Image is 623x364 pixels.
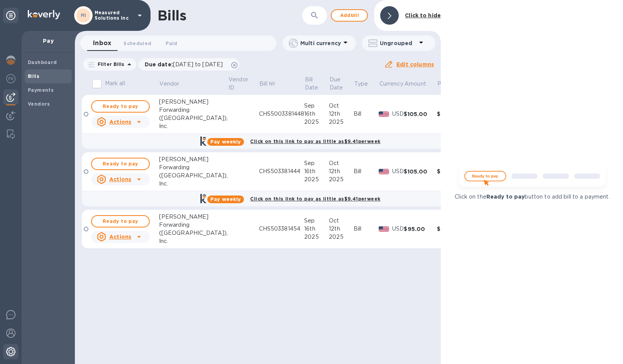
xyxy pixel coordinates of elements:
[404,168,437,175] div: $105.00
[379,80,403,88] p: Currency
[329,118,354,126] div: 2025
[304,233,329,241] div: 2025
[95,61,125,67] p: Filter Bills
[304,225,329,233] div: 16th
[330,76,353,92] span: Due Date
[28,37,69,45] p: Pay
[159,213,228,221] div: [PERSON_NAME]
[91,215,150,228] button: Ready to pay
[354,225,379,233] div: Bill
[305,76,328,92] span: Bill Date
[404,225,437,233] div: $95.00
[259,167,305,175] div: CHS503381444
[159,229,228,237] div: ([GEOGRAPHIC_DATA]),
[229,76,258,92] span: Vendor ID
[159,114,228,122] div: ([GEOGRAPHIC_DATA]),
[159,98,228,106] div: [PERSON_NAME]
[159,237,228,245] div: Inc.
[109,234,131,240] u: Actions
[159,122,228,130] div: Inc.
[259,110,305,118] div: CHS5003381448
[338,11,361,20] span: Add bill
[159,106,228,114] div: Forwarding
[329,175,354,184] div: 2025
[404,110,437,118] div: $105.00
[354,80,378,88] span: Type
[259,80,285,88] span: Bill №
[304,159,329,167] div: Sep
[304,175,329,184] div: 2025
[329,159,354,167] div: Oct
[98,159,143,169] span: Ready to pay
[329,225,354,233] div: 12th
[28,10,60,19] img: Logo
[330,76,343,92] p: Due Date
[259,225,305,233] div: CHS503381454
[392,110,404,118] p: USD
[304,217,329,225] div: Sep
[405,12,441,19] b: Click to hide
[6,74,15,83] img: Foreign exchange
[437,225,460,233] div: $0.00
[81,12,86,18] b: MI
[396,61,434,67] u: Edit columns
[392,167,404,175] p: USD
[159,221,228,229] div: Forwarding
[166,39,177,47] span: Paid
[405,80,426,88] p: Amount
[437,110,460,118] div: $0.00
[157,7,186,24] h1: Bills
[329,233,354,241] div: 2025
[405,80,436,88] span: Amount
[28,101,50,107] b: Vendors
[305,76,318,92] p: Bill Date
[379,111,389,117] img: USD
[105,79,125,88] p: Mark all
[304,118,329,126] div: 2025
[28,87,54,93] b: Payments
[159,180,228,188] div: Inc.
[304,102,329,110] div: Sep
[486,194,525,200] b: Ready to pay
[109,119,131,125] u: Actions
[91,100,150,113] button: Ready to pay
[159,155,228,163] div: [PERSON_NAME]
[437,80,459,88] span: Paid
[139,58,240,71] div: Due date:[DATE] to [DATE]
[329,167,354,175] div: 12th
[379,169,389,174] img: USD
[159,80,179,88] p: Vendor
[380,39,416,47] p: Ungrouped
[329,110,354,118] div: 12th
[329,217,354,225] div: Oct
[454,193,610,201] p: Click on the button to add bill to a payment.
[379,226,389,232] img: USD
[28,73,39,79] b: Bills
[98,102,143,111] span: Ready to pay
[3,8,19,23] div: Unpin categories
[98,217,143,226] span: Ready to pay
[28,59,57,65] b: Dashboard
[437,80,449,88] p: Paid
[354,110,379,118] div: Bill
[250,196,380,202] b: Click on this link to pay as little as $9.41 per week
[329,102,354,110] div: Oct
[229,76,248,92] p: Vendor ID
[159,172,228,180] div: ([GEOGRAPHIC_DATA]),
[91,158,150,170] button: Ready to pay
[109,176,131,182] u: Actions
[210,139,241,145] b: Pay weekly
[300,39,341,47] p: Multi currency
[95,10,133,21] p: Measured Solutions Inc
[354,167,379,175] div: Bill
[145,61,227,68] p: Due date :
[304,167,329,175] div: 16th
[331,9,368,22] button: Addbill
[437,168,460,175] div: $0.00
[159,80,189,88] span: Vendor
[250,138,380,144] b: Click on this link to pay as little as $9.41 per week
[159,163,228,172] div: Forwarding
[259,80,275,88] p: Bill №
[93,38,111,49] span: Inbox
